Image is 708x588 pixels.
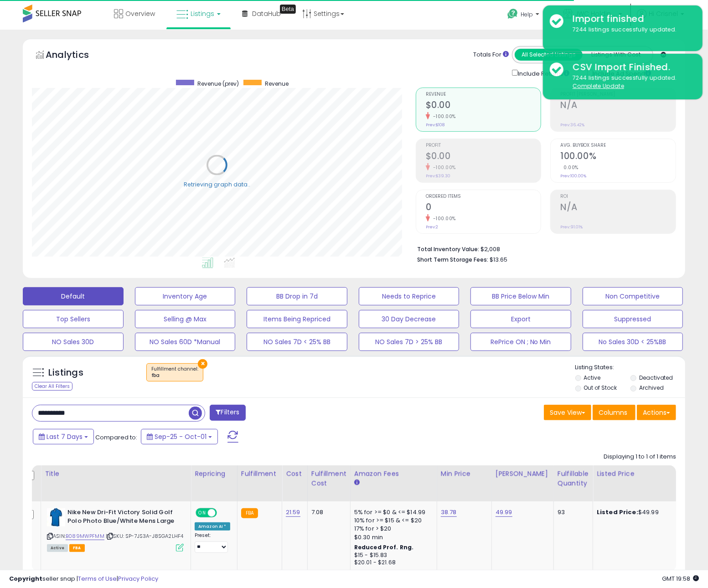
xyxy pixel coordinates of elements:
[662,574,699,583] span: 2025-10-9 19:58 GMT
[639,384,664,392] label: Archived
[155,432,207,441] span: Sep-25 - Oct-01
[470,287,571,305] button: BB Price Below Min
[23,287,124,305] button: Default
[560,194,676,199] span: ROI
[560,122,584,128] small: Prev: 36.42%
[247,287,347,305] button: BB Drop in 7d
[195,522,230,531] div: Amazon AI *
[560,224,583,230] small: Prev: 91.01%
[354,543,414,551] b: Reduced Prof. Rng.
[583,310,683,328] button: Suppressed
[118,574,158,583] a: Privacy Policy
[560,100,676,112] h2: N/A
[286,508,300,517] a: 21.59
[560,164,579,171] small: 0.00%
[566,12,696,26] div: Import finished
[195,469,233,479] div: Repricing
[566,26,696,34] div: 7244 listings successfully updated.
[33,429,94,444] button: Last 7 Days
[560,202,676,214] h2: N/A
[354,469,433,479] div: Amazon Fees
[354,533,430,542] div: $0.30 min
[45,469,187,479] div: Title
[311,508,343,516] div: 7.08
[184,181,250,189] div: Retrieving graph data..
[135,333,236,351] button: NO Sales 60D *Manual
[66,532,104,540] a: B089MWPFMM
[196,509,208,517] span: ON
[359,310,460,328] button: 30 Day Decrease
[78,574,117,583] a: Terms of Use
[426,202,541,214] h2: 0
[544,405,591,420] button: Save View
[430,113,456,120] small: -100.00%
[95,433,137,442] span: Compared to:
[597,469,676,479] div: Listed Price
[311,469,346,488] div: Fulfillment Cost
[597,508,638,516] b: Listed Price:
[470,310,571,328] button: Export
[280,5,296,14] div: Tooltip anchor
[9,575,158,583] div: seller snap | |
[417,256,488,263] b: Short Term Storage Fees:
[490,255,507,264] span: $13.65
[597,508,672,516] div: $49.99
[599,408,627,417] span: Columns
[141,429,218,444] button: Sep-25 - Oct-01
[566,74,696,91] div: 7244 listings successfully updated.
[354,516,430,525] div: 10% for >= $15 & <= $20
[47,508,184,551] div: ASIN:
[47,508,65,526] img: 31Ga1CgoIvL._SL40_.jpg
[558,469,589,488] div: Fulfillable Quantity
[286,469,304,479] div: Cost
[69,544,85,552] span: FBA
[241,508,258,518] small: FBA
[23,333,124,351] button: NO Sales 30D
[500,1,548,30] a: Help
[417,243,669,254] li: $2,008
[135,287,236,305] button: Inventory Age
[151,366,198,379] span: Fulfillment channel :
[560,151,676,163] h2: 100.00%
[426,224,438,230] small: Prev: 2
[210,405,245,421] button: Filters
[470,333,571,351] button: RePrice ON ; No Min
[496,469,550,479] div: [PERSON_NAME]
[23,310,124,328] button: Top Sellers
[604,453,676,461] div: Displaying 1 to 1 of 1 items
[151,372,198,379] div: fba
[216,509,230,517] span: OFF
[566,61,696,74] div: CSV Import Finished.
[191,9,214,18] span: Listings
[584,374,601,382] label: Active
[354,508,430,516] div: 5% for >= $0 & <= $14.99
[426,143,541,148] span: Profit
[106,532,183,540] span: | SKU: SP-7JS3A-J8SGA2LHF4
[426,122,444,128] small: Prev: $108
[521,10,533,18] span: Help
[426,151,541,163] h2: $0.00
[125,9,155,18] span: Overview
[426,194,541,199] span: Ordered Items
[359,287,460,305] button: Needs to Reprice
[441,469,488,479] div: Min Price
[573,82,624,90] u: Complete Update
[507,8,518,20] i: Get Help
[426,100,541,112] h2: $0.00
[584,384,617,392] label: Out of Stock
[575,363,685,372] p: Listing States:
[583,287,683,305] button: Non Competitive
[67,508,178,527] b: Nike New Dri-Fit Victory Solid Golf Polo Photo Blue/White Mens Large
[247,333,347,351] button: NO Sales 7D < 25% BB
[359,333,460,351] button: NO Sales 7D > 25% BB
[515,49,583,61] button: All Selected Listings
[247,310,347,328] button: Items Being Repriced
[198,359,207,369] button: ×
[426,92,541,97] span: Revenue
[441,508,457,517] a: 38.78
[354,559,430,567] div: $20.01 - $21.68
[426,173,450,179] small: Prev: $39.30
[252,9,281,18] span: DataHub
[46,48,107,63] h5: Analytics
[505,68,580,78] div: Include Returns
